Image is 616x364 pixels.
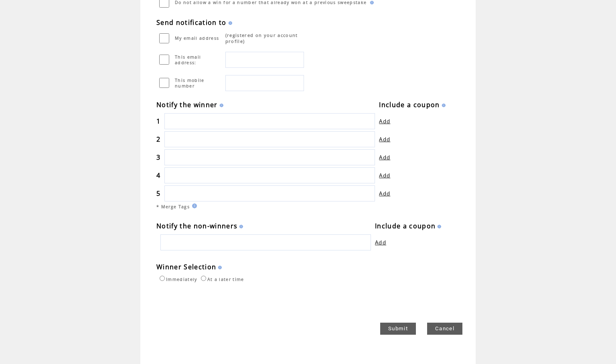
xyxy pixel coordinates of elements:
[380,323,416,335] a: Submit
[156,204,190,209] span: * Merge Tags
[175,35,219,41] span: My email address
[375,239,386,246] a: Add
[160,276,165,281] input: Immediately
[440,104,446,107] img: help.gif
[156,117,160,126] span: 1
[156,189,160,198] span: 5
[156,18,227,27] span: Send notification to
[225,32,298,44] span: (registered on your account profile)
[379,190,390,197] a: Add
[227,21,232,25] img: help.gif
[379,100,440,109] span: Include a coupon
[156,135,160,144] span: 2
[156,153,160,162] span: 3
[368,1,374,4] img: help.gif
[156,262,216,271] span: Winner Selection
[379,154,390,161] a: Add
[379,172,390,179] a: Add
[427,323,462,335] a: Cancel
[175,77,205,89] span: This mobile number
[379,118,390,125] a: Add
[216,266,222,269] img: help.gif
[199,277,244,282] label: At a later time
[156,171,160,180] span: 4
[201,276,206,281] input: At a later time
[237,225,243,228] img: help.gif
[190,203,197,208] img: help.gif
[175,54,201,65] span: This email address:
[218,104,223,107] img: help.gif
[158,277,197,282] label: Immediately
[436,225,441,228] img: help.gif
[156,222,237,230] span: Notify the non-winners
[375,222,436,230] span: Include a coupon
[156,100,218,109] span: Notify the winner
[379,136,390,143] a: Add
